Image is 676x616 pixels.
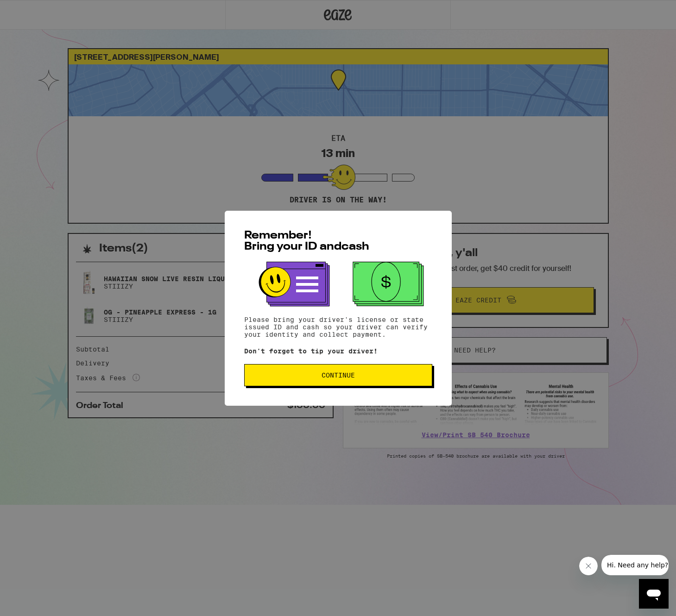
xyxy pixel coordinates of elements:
span: Continue [322,372,355,378]
span: Remember! Bring your ID and cash [244,230,369,252]
iframe: Button to launch messaging window [639,579,669,609]
p: Don't forget to tip your driver! [244,347,432,355]
iframe: Message from company [601,555,669,575]
p: Please bring your driver's license or state issued ID and cash so your driver can verify your ide... [244,316,432,338]
iframe: Close message [579,557,598,575]
button: Continue [244,364,432,386]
